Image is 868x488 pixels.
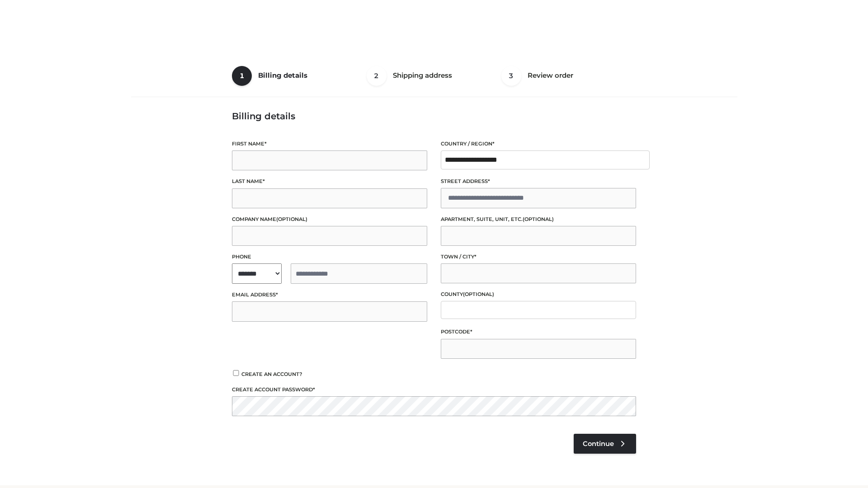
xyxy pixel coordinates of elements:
label: Country / Region [441,140,636,148]
span: (optional) [463,291,494,297]
label: Create account password [232,385,636,394]
label: Postcode [441,328,636,336]
label: County [441,290,636,299]
label: Email address [232,291,427,299]
label: Phone [232,253,427,261]
input: Create an account? [232,370,240,376]
h3: Billing details [232,111,636,122]
span: 3 [501,66,521,86]
label: First name [232,140,427,148]
span: 1 [232,66,252,86]
span: Continue [583,440,614,448]
label: Last name [232,177,427,186]
span: (optional) [276,216,307,222]
span: Shipping address [393,71,452,80]
a: Continue [574,434,636,454]
label: Company name [232,215,427,224]
label: Street address [441,177,636,186]
span: Create an account? [241,371,302,377]
span: Review order [528,71,573,80]
span: (optional) [523,216,554,222]
label: Town / City [441,253,636,261]
span: Billing details [258,71,307,80]
label: Apartment, suite, unit, etc. [441,215,636,224]
span: 2 [367,66,387,86]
